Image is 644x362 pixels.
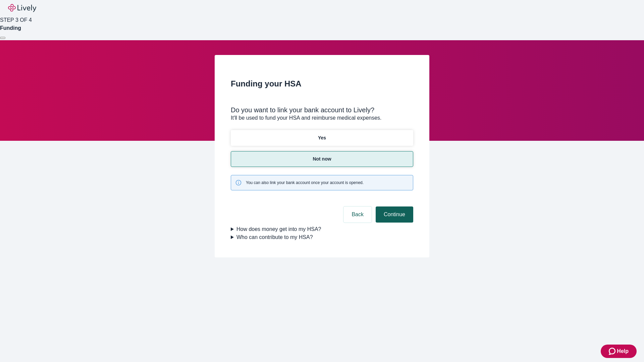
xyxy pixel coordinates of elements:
div: Do you want to link your bank account to Lively? [231,106,413,114]
button: Not now [231,151,413,167]
span: Help [617,347,629,355]
button: Yes [231,130,413,146]
button: Zendesk support iconHelp [601,345,637,358]
svg: Zendesk support icon [609,347,617,355]
span: You can also link your bank account once your account is opened. [246,180,364,186]
button: Continue [376,206,413,223]
summary: Who can contribute to my HSA? [231,233,413,241]
p: It'll be used to fund your HSA and reimburse medical expenses. [231,114,413,122]
summary: How does money get into my HSA? [231,225,413,233]
button: Back [343,206,372,223]
h2: Funding your HSA [231,78,413,90]
p: Yes [318,134,326,141]
img: Lively [8,4,36,12]
p: Not now [313,156,331,163]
